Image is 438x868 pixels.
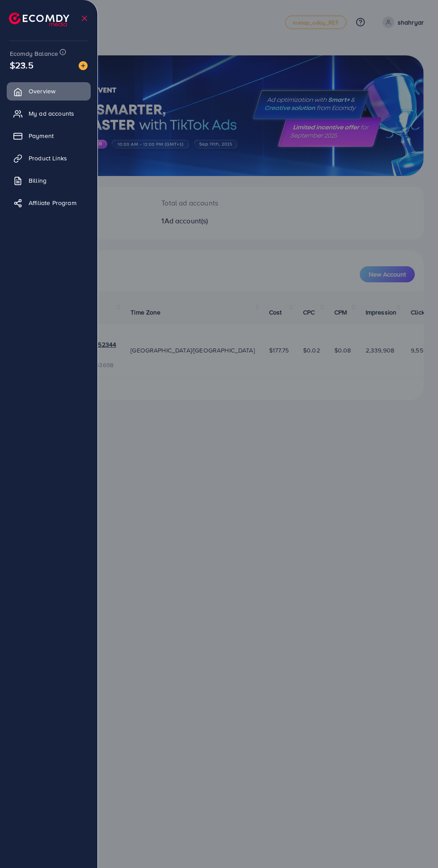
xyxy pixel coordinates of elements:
[29,176,46,185] span: Billing
[10,59,34,71] span: $23.5
[29,198,76,207] span: Affiliate Program
[29,154,67,163] span: Product Links
[400,828,431,861] iframe: Chat
[29,87,55,96] span: Overview
[7,172,91,189] a: Billing
[7,194,91,212] a: Affiliate Program
[7,82,91,100] a: Overview
[29,109,74,118] span: My ad accounts
[10,49,58,58] span: Ecomdy Balance
[29,131,54,140] span: Payment
[7,105,91,122] a: My ad accounts
[9,13,69,26] img: logo
[7,127,91,145] a: Payment
[79,61,88,70] img: image
[7,149,91,167] a: Product Links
